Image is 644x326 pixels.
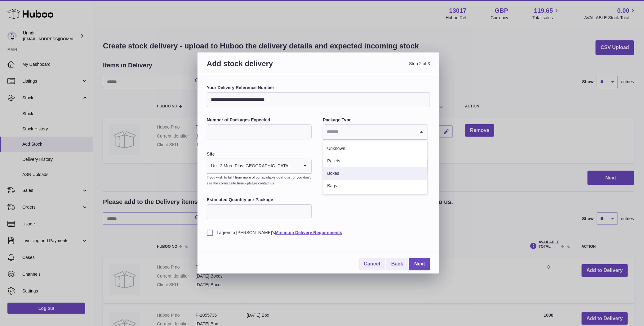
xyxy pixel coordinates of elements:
a: Cancel [359,258,385,270]
span: Unit 2 More Plus [GEOGRAPHIC_DATA] [207,159,290,173]
li: Bags [323,180,427,192]
a: Back [386,258,408,270]
small: If you wish to fulfil from more of our available , or you don’t see the correct site here - pleas... [207,175,311,185]
input: Search for option [290,159,299,173]
h3: Add stock delivery [207,59,318,76]
div: Search for option [207,159,311,174]
a: Minimum Delivery Requirements [275,230,342,235]
label: Package Type [323,117,428,123]
a: locations [275,175,291,179]
li: Pallets [323,155,427,167]
label: Number of Packages Expected [207,117,312,123]
label: Estimated Quantity per Package [207,197,312,203]
input: Search for option [323,125,415,139]
label: Expected Delivery Date [323,151,428,157]
label: I agree to [PERSON_NAME]'s [207,230,430,236]
li: Unknown [323,143,427,155]
li: Boxes [323,167,427,180]
span: Step 2 of 3 [318,59,430,76]
div: Search for option [323,125,427,140]
label: Site [207,151,312,157]
label: Your Delivery Reference Number [207,85,430,91]
a: Next [409,258,430,270]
